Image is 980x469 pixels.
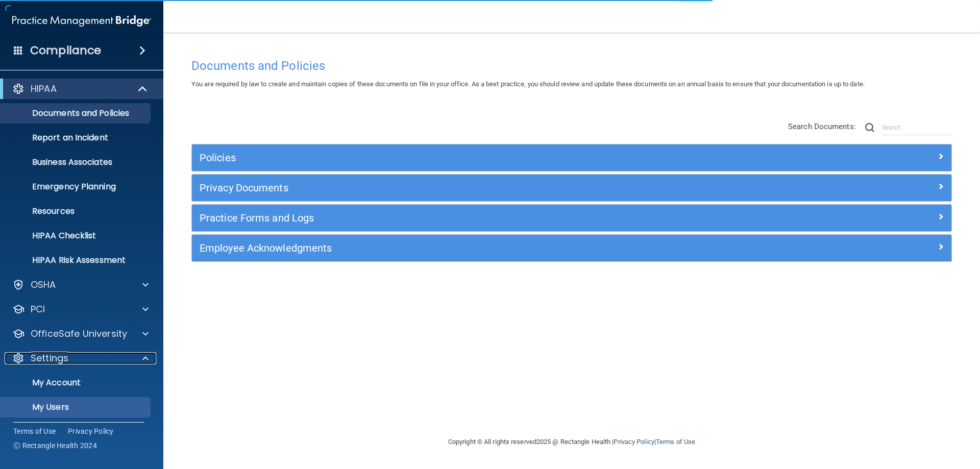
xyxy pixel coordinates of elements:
[7,206,146,216] p: Resources
[191,80,865,88] span: You are required by law to create and maintain copies of these documents on file in your office. ...
[12,303,149,315] a: PCI
[7,402,146,412] p: My Users
[200,212,754,224] h5: Practice Forms and Logs
[7,255,146,265] p: HIPAA Risk Assessment
[12,279,149,291] a: OSHA
[31,83,57,95] p: HIPAA
[788,122,856,131] span: Search Documents:
[12,83,148,95] a: HIPAA
[7,157,146,167] p: Business Associates
[200,180,944,196] a: Privacy Documents
[656,438,695,446] a: Terms of Use
[882,120,952,135] input: Search
[614,438,654,446] a: Privacy Policy
[200,210,944,226] a: Practice Forms and Logs
[30,43,101,58] h4: Compliance
[865,123,874,132] img: ic-search.3b580494.png
[68,426,114,436] a: Privacy Policy
[803,397,968,437] iframe: Drift Widget Chat Controller
[12,328,149,340] a: OfficeSafe University
[7,108,146,118] p: Documents and Policies
[31,303,45,315] p: PCI
[191,59,952,72] h4: Documents and Policies
[200,152,754,163] h5: Policies
[31,279,56,291] p: OSHA
[31,328,127,340] p: OfficeSafe University
[12,11,151,31] img: PMB logo
[31,352,68,364] p: Settings
[7,378,146,388] p: My Account
[13,440,97,451] span: Ⓒ Rectangle Health 2024
[200,242,754,254] h5: Employee Acknowledgments
[7,231,146,241] p: HIPAA Checklist
[12,352,149,364] a: Settings
[385,426,758,458] div: Copyright © All rights reserved 2025 @ Rectangle Health | |
[13,426,56,436] a: Terms of Use
[200,182,754,193] h5: Privacy Documents
[200,240,944,256] a: Employee Acknowledgments
[7,133,146,143] p: Report an Incident
[200,150,944,166] a: Policies
[7,182,146,192] p: Emergency Planning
